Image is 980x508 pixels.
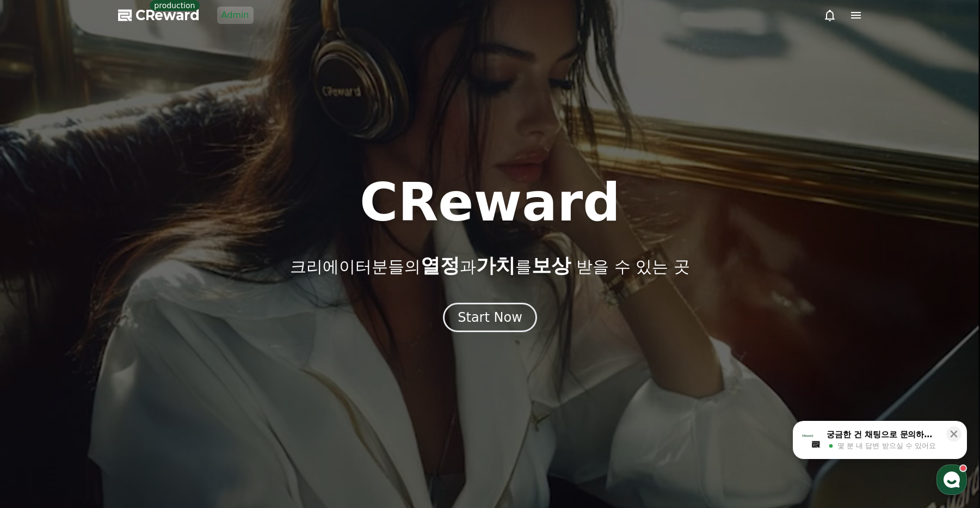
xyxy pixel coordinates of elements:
[476,254,515,277] span: 가치
[443,314,537,324] a: Start Now
[443,303,537,332] button: Start Now
[135,7,200,24] span: CReward
[458,309,522,326] div: Start Now
[217,7,254,24] a: Admin
[360,176,620,229] h1: CReward
[118,7,200,24] a: CReward
[421,254,460,277] span: 열정
[290,255,689,277] p: 크리에이터분들의 과 를 받을 수 있는 곳
[532,254,571,277] span: 보상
